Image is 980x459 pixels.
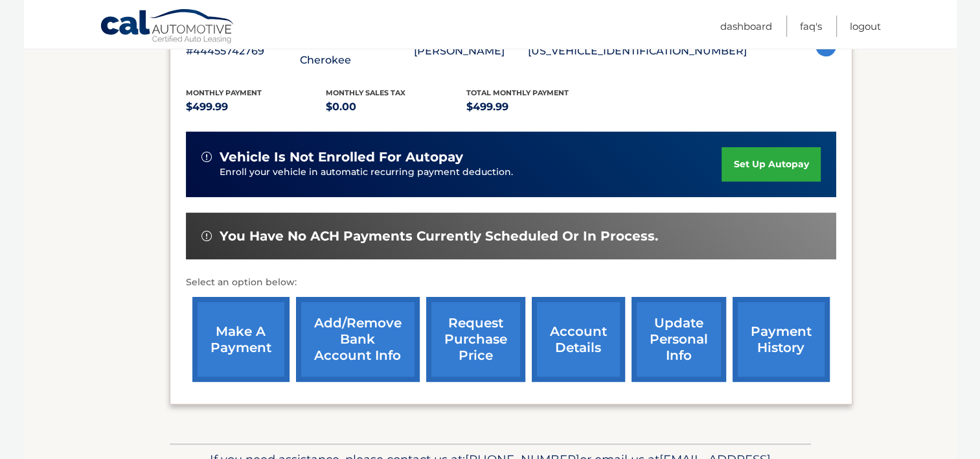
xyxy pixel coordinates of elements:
[192,297,290,382] a: make a payment
[100,8,236,46] a: Cal Automotive
[426,297,525,382] a: request purchase price
[850,16,881,37] a: Logout
[722,147,820,182] a: set up autopay
[201,231,212,241] img: alert-white.svg
[414,42,528,60] p: [PERSON_NAME]
[326,88,405,97] span: Monthly sales Tax
[186,42,300,60] p: #44455742769
[466,98,607,116] p: $499.99
[201,152,212,162] img: alert-white.svg
[733,297,830,382] a: payment history
[326,98,466,116] p: $0.00
[220,149,463,165] span: vehicle is not enrolled for autopay
[220,165,722,180] p: Enroll your vehicle in automatic recurring payment deduction.
[466,88,569,97] span: Total Monthly Payment
[528,42,747,60] p: [US_VEHICLE_IDENTIFICATION_NUMBER]
[532,297,625,382] a: account details
[296,297,420,382] a: Add/Remove bank account info
[300,33,414,69] p: 2024 Jeep Grand Cherokee
[186,98,326,116] p: $499.99
[220,228,658,244] span: You have no ACH payments currently scheduled or in process.
[632,297,726,382] a: update personal info
[186,275,836,290] p: Select an option below:
[800,16,822,37] a: FAQ's
[186,88,262,97] span: Monthly Payment
[720,16,772,37] a: Dashboard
